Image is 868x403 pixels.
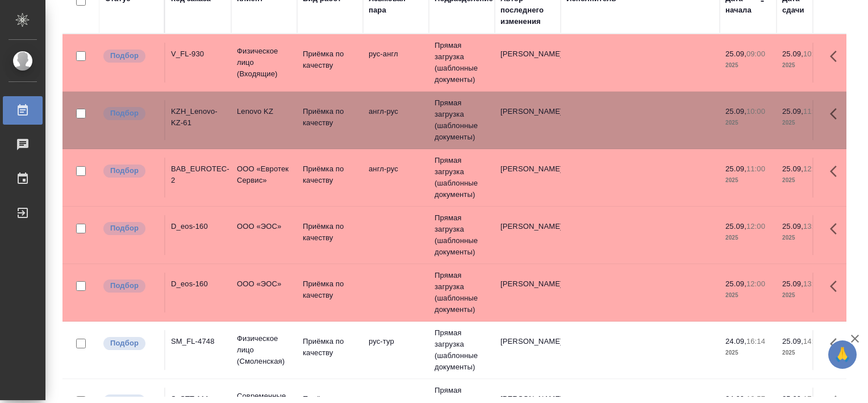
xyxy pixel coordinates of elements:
[782,290,828,301] p: 2025
[171,278,226,290] div: D_eos-160
[823,158,850,185] button: Здесь прячутся важные кнопки
[725,175,771,186] p: 2025
[237,46,291,80] p: Физическое лицо (Входящие)
[823,273,850,300] button: Здесь прячутся важные кнопки
[495,158,561,198] td: [PERSON_NAME]
[303,106,357,129] p: Приёмка по качеству
[171,221,226,232] div: D_eos-160
[803,222,822,231] p: 13:00
[746,279,765,288] p: 12:00
[746,337,765,346] p: 16:14
[363,43,429,83] td: рус-англ
[725,50,746,58] p: 25.09,
[495,273,561,312] td: [PERSON_NAME]
[725,347,771,359] p: 2025
[237,106,291,117] p: Lenovo KZ
[363,158,429,198] td: англ-рус
[782,279,803,288] p: 25.09,
[746,165,765,173] p: 11:00
[171,106,226,129] div: KZH_Lenovo-KZ-61
[171,336,226,347] div: SM_FL-4748
[823,330,850,357] button: Здесь прячутся важные кнопки
[823,43,850,70] button: Здесь прячутся важные кнопки
[102,163,158,179] div: Можно подбирать исполнителей
[495,43,561,83] td: [PERSON_NAME]
[725,165,746,173] p: 25.09,
[237,278,291,290] p: ООО «ЭОС»
[171,163,226,186] div: BAB_EUROTEC-2
[429,207,495,264] td: Прямая загрузка (шаблонные документы)
[725,107,746,116] p: 25.09,
[363,330,429,370] td: рус-тур
[823,100,850,128] button: Здесь прячутся важные кнопки
[303,221,357,244] p: Приёмка по качеству
[803,107,822,116] p: 11:00
[782,347,828,359] p: 2025
[803,337,822,346] p: 14:00
[725,232,771,244] p: 2025
[429,34,495,91] td: Прямая загрузка (шаблонные документы)
[803,394,822,403] p: 17:00
[495,330,561,370] td: [PERSON_NAME]
[746,107,765,116] p: 10:00
[725,279,746,288] p: 25.09,
[429,149,495,206] td: Прямая загрузка (шаблонные документы)
[725,290,771,301] p: 2025
[102,278,158,294] div: Можно подбирать исполнителей
[303,336,357,359] p: Приёмка по качеству
[495,215,561,255] td: [PERSON_NAME]
[833,343,852,367] span: 🙏
[110,223,139,234] p: Подбор
[110,165,139,176] p: Подбор
[102,221,158,236] div: Можно подбирать исполнителей
[782,394,803,403] p: 25.09,
[495,100,561,140] td: [PERSON_NAME]
[803,279,822,288] p: 13:00
[102,336,158,351] div: Можно подбирать исполнителей
[782,222,803,231] p: 25.09,
[746,394,765,403] p: 10:57
[429,92,495,149] td: Прямая загрузка (шаблонные документы)
[803,165,822,173] p: 12:00
[828,340,857,369] button: 🙏
[782,50,803,58] p: 25.09,
[363,100,429,140] td: англ-рус
[303,48,357,71] p: Приёмка по качеству
[110,338,139,349] p: Подбор
[725,337,746,346] p: 24.09,
[782,337,803,346] p: 25.09,
[746,50,765,58] p: 09:00
[725,394,746,403] p: 24.09,
[725,117,771,129] p: 2025
[725,222,746,231] p: 25.09,
[237,163,291,186] p: ООО «Евротек Сервис»
[171,48,226,60] div: V_FL-930
[429,322,495,379] td: Прямая загрузка (шаблонные документы)
[782,165,803,173] p: 25.09,
[782,107,803,116] p: 25.09,
[110,108,139,119] p: Подбор
[303,163,357,186] p: Приёмка по качеству
[803,50,822,58] p: 10:00
[237,221,291,232] p: ООО «ЭОС»
[102,48,158,64] div: Можно подбирать исполнителей
[725,60,771,71] p: 2025
[110,50,139,61] p: Подбор
[782,60,828,71] p: 2025
[429,264,495,321] td: Прямая загрузка (шаблонные документы)
[237,333,291,367] p: Физическое лицо (Смоленская)
[110,280,139,291] p: Подбор
[782,117,828,129] p: 2025
[782,175,828,186] p: 2025
[823,215,850,242] button: Здесь прячутся важные кнопки
[782,232,828,244] p: 2025
[746,222,765,231] p: 12:00
[303,278,357,301] p: Приёмка по качеству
